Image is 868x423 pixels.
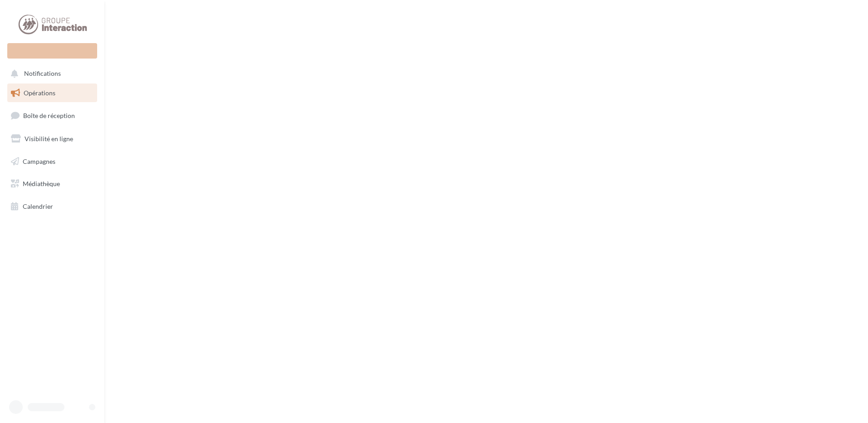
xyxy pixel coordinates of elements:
[5,129,99,148] a: Visibilité en ligne
[24,89,55,97] span: Opérations
[5,174,99,193] a: Médiathèque
[5,152,99,171] a: Campagnes
[23,112,75,119] span: Boîte de réception
[5,197,99,216] a: Calendrier
[5,84,99,103] a: Opérations
[23,202,53,210] span: Calendrier
[7,43,97,59] div: Nouvelle campagne
[5,106,99,125] a: Boîte de réception
[23,157,55,165] span: Campagnes
[24,70,61,78] span: Notifications
[25,135,73,143] span: Visibilité en ligne
[23,180,60,187] span: Médiathèque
